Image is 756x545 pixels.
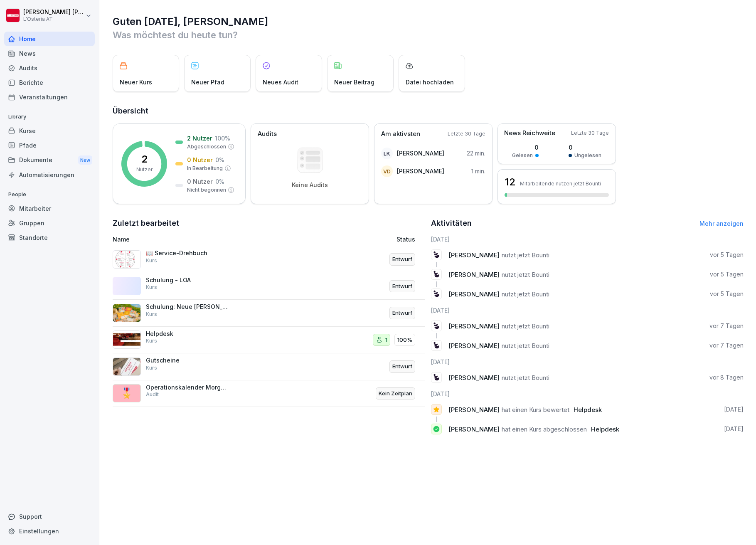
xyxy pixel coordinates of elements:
[141,154,148,164] p: 2
[113,300,425,327] a: Schulung: Neue [PERSON_NAME]-MonatskartenprodukteKursEntwurf
[431,358,744,366] h6: [DATE]
[113,273,425,300] a: Schulung - LOAKursEntwurf
[187,143,226,150] p: Abgeschlossen
[113,105,744,117] h2: Übersicht
[187,134,212,143] p: 2 Nutzer
[4,168,95,182] div: Automatisierungen
[292,181,328,189] p: Keine Audits
[4,75,95,90] a: Berichte
[113,235,308,244] p: Name
[4,509,95,524] div: Support
[4,216,95,230] a: Gruppen
[146,364,157,372] p: Kurs
[448,342,500,350] span: [PERSON_NAME]
[113,246,425,273] a: 📖 Service-DrehbuchKursEntwurf
[406,78,454,86] p: Datei hochladen
[724,425,744,433] p: [DATE]
[396,235,415,244] p: Status
[448,271,500,279] span: [PERSON_NAME]
[569,143,601,152] p: 0
[699,220,744,227] a: Mehr anzeigen
[187,186,226,194] p: Nicht begonnen
[397,149,444,158] p: [PERSON_NAME]
[23,16,84,22] p: L'Osteria AT
[571,129,609,137] p: Letzte 30 Tage
[710,290,744,298] p: vor 5 Tagen
[146,337,157,345] p: Kurs
[392,282,412,291] p: Entwurf
[187,155,213,164] p: 0 Nutzer
[136,166,153,173] p: Nutzer
[431,235,744,244] h6: [DATE]
[392,255,412,264] p: Entwurf
[448,322,500,330] span: [PERSON_NAME]
[146,303,229,311] p: Schulung: Neue [PERSON_NAME]-Monatskartenprodukte
[502,425,587,433] span: hat einen Kurs abgeschlossen
[574,152,601,159] p: Ungelesen
[397,167,444,175] p: [PERSON_NAME]
[187,177,213,186] p: 0 Nutzer
[709,373,744,382] p: vor 8 Tagen
[4,153,95,168] div: Dokumente
[574,406,602,414] span: Helpdesk
[146,391,159,398] p: Audit
[724,405,744,414] p: [DATE]
[113,15,744,28] h1: Guten [DATE], [PERSON_NAME]
[520,180,601,187] p: Mitarbeitende nutzen jetzt Bounti
[502,374,549,382] span: nutzt jetzt Bounti
[215,134,230,143] p: 100 %
[215,155,224,164] p: 0 %
[187,165,223,172] p: In Bearbeitung
[471,167,485,175] p: 1 min.
[113,304,141,322] img: w9ypthzlb1aks5381owlpmly.png
[263,78,298,86] p: Neues Audit
[4,32,95,46] a: Home
[4,138,95,153] a: Pfade
[505,175,516,189] h3: 12
[146,249,229,257] p: 📖 Service-Drehbuch
[431,217,472,229] h2: Aktivitäten
[4,61,95,75] a: Audits
[502,322,549,330] span: nutzt jetzt Bounti
[146,276,229,284] p: Schulung - LOA
[710,270,744,279] p: vor 5 Tagen
[591,425,619,433] span: Helpdesk
[504,128,555,138] p: News Reichweite
[113,327,425,354] a: HelpdeskKurs1100%
[258,129,277,139] p: Audits
[502,251,549,259] span: nutzt jetzt Bounti
[113,250,141,269] img: s7kfju4z3dimd9qxoiv1fg80.png
[431,390,744,398] h6: [DATE]
[709,341,744,350] p: vor 7 Tagen
[4,153,95,168] a: DokumenteNew
[191,78,224,86] p: Neuer Pfad
[512,143,539,152] p: 0
[4,188,95,201] p: People
[113,353,425,380] a: GutscheineKursEntwurf
[120,78,152,86] p: Neuer Kurs
[512,152,533,159] p: Gelesen
[4,46,95,61] a: News
[113,217,425,229] h2: Zuletzt bearbeitet
[431,306,744,315] h6: [DATE]
[397,336,412,344] p: 100%
[4,524,95,538] a: Einstellungen
[709,322,744,330] p: vor 7 Tagen
[4,110,95,123] p: Library
[146,357,229,364] p: Gutscheine
[448,290,500,298] span: [PERSON_NAME]
[113,380,425,407] a: 🎖️Operationskalender MorgensAuditKein Zeitplan
[4,123,95,138] a: Kurse
[23,9,84,16] p: [PERSON_NAME] [PERSON_NAME]
[448,251,500,259] span: [PERSON_NAME]
[385,336,387,344] p: 1
[448,130,485,138] p: Letzte 30 Tage
[4,90,95,104] div: Veranstaltungen
[78,155,92,165] div: New
[392,363,412,371] p: Entwurf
